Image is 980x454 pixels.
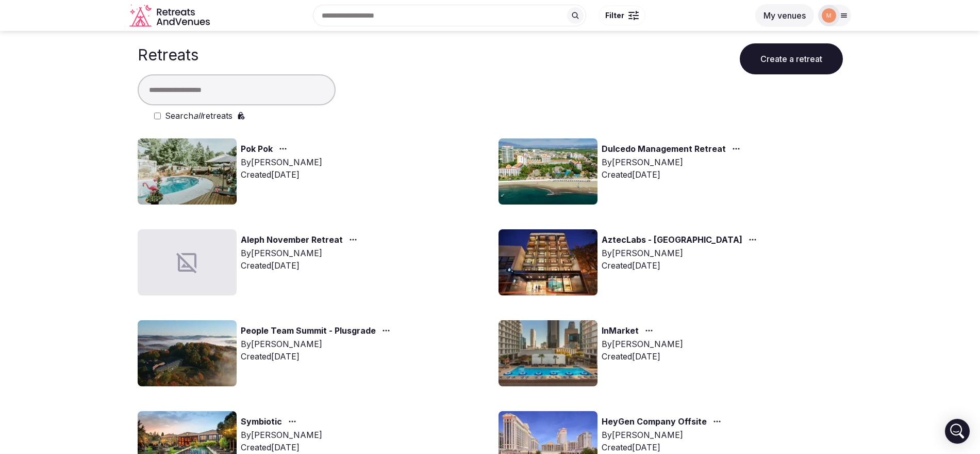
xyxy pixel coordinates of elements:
[602,233,742,247] a: AztecLabs - [GEOGRAPHIC_DATA]
[822,8,836,23] img: marina
[241,350,394,363] div: Created [DATE]
[241,233,343,247] a: Aleph November Retreat
[602,338,683,350] div: By [PERSON_NAME]
[602,156,744,168] div: By [PERSON_NAME]
[129,4,212,27] svg: Retreats and Venues company logo
[138,320,237,386] img: Top retreat image for the retreat: People Team Summit - Plusgrade
[499,320,597,386] img: Top retreat image for the retreat: InMarket
[241,415,282,429] a: Symbiotic
[241,247,361,259] div: By [PERSON_NAME]
[241,429,322,441] div: By [PERSON_NAME]
[602,259,761,272] div: Created [DATE]
[241,259,361,272] div: Created [DATE]
[605,10,624,21] span: Filter
[138,45,198,64] h1: Retreats
[241,441,322,453] div: Created [DATE]
[602,415,707,429] a: HeyGen Company Offsite
[602,247,761,259] div: By [PERSON_NAME]
[165,109,232,122] label: Search retreats
[599,6,645,25] button: Filter
[602,143,726,156] a: Dulcedo Management Retreat
[602,441,725,453] div: Created [DATE]
[945,419,970,444] div: Open Intercom Messenger
[755,4,814,27] button: My venues
[241,168,322,181] div: Created [DATE]
[241,338,394,350] div: By [PERSON_NAME]
[740,43,843,74] button: Create a retreat
[602,429,725,441] div: By [PERSON_NAME]
[499,138,597,205] img: Top retreat image for the retreat: Dulcedo Management Retreat
[602,324,639,338] a: InMarket
[602,168,744,181] div: Created [DATE]
[241,324,376,338] a: People Team Summit - Plusgrade
[241,143,273,156] a: Pok Pok
[499,229,597,295] img: Top retreat image for the retreat: AztecLabs - Buenos Aires
[138,138,237,205] img: Top retreat image for the retreat: Pok Pok
[241,156,322,168] div: By [PERSON_NAME]
[755,10,814,21] a: My venues
[193,111,202,121] em: all
[602,350,683,363] div: Created [DATE]
[129,4,212,27] a: Visit the homepage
